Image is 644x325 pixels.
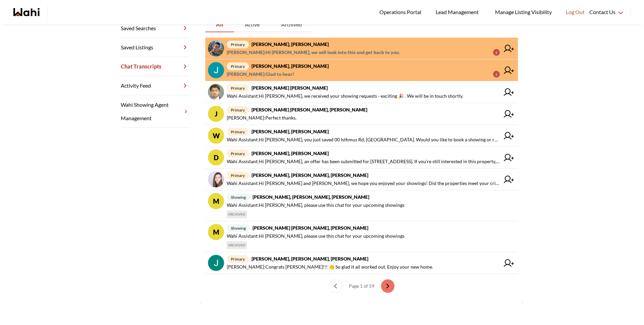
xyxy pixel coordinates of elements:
a: primary[PERSON_NAME], [PERSON_NAME], [PERSON_NAME]Wahi Assistant:Hi [PERSON_NAME] and [PERSON_NAM... [205,169,518,190]
span: Operations Portal [379,8,424,16]
span: [PERSON_NAME] : Perfect thanks. [227,114,297,122]
a: Wahi Showing Agent Management [121,95,189,128]
button: Archived [270,17,313,32]
span: Wahi Assistant : Hi [PERSON_NAME] and [PERSON_NAME], we hope you enjoyed your showings! Did the p... [227,179,500,187]
a: primary[PERSON_NAME], [PERSON_NAME], [PERSON_NAME][PERSON_NAME]:Congrats [PERSON_NAME]!!! 👏 So gl... [205,252,518,274]
div: 2 [493,49,500,56]
span: Wahi Assistant : Hi [PERSON_NAME], please use this chat for your upcoming showings [227,201,405,209]
strong: [PERSON_NAME], [PERSON_NAME], [PERSON_NAME] [252,256,368,262]
span: Wahi Assistant : Hi [PERSON_NAME], you just saved 00 Isthmus Rd, [GEOGRAPHIC_DATA]. Would you lik... [227,136,500,144]
div: M [208,193,224,209]
strong: [PERSON_NAME], [PERSON_NAME] [252,41,329,47]
div: D [208,149,224,166]
a: Jprimary[PERSON_NAME] [PERSON_NAME], [PERSON_NAME][PERSON_NAME]:Perfect thanks. [205,103,518,125]
span: primary [227,41,249,48]
a: Wahi homepage [13,8,40,16]
a: Activity Feed [121,76,189,95]
span: primary [227,255,249,263]
strong: [PERSON_NAME] [PERSON_NAME], [PERSON_NAME] [252,107,367,112]
strong: [PERSON_NAME], [PERSON_NAME], [PERSON_NAME] [252,172,368,178]
span: Wahi Assistant : Hi [PERSON_NAME], an offer has been submitted for [STREET_ADDRESS]. If you’re st... [227,157,500,166]
img: chat avatar [208,255,224,271]
div: 2 [493,71,500,78]
a: Mshowing[PERSON_NAME], [PERSON_NAME], [PERSON_NAME]Wahi Assistant:Hi [PERSON_NAME], please use th... [205,190,518,221]
button: next page [381,279,394,293]
a: Chat Transcripts [121,57,189,76]
strong: [PERSON_NAME], [PERSON_NAME] [252,150,329,156]
strong: [PERSON_NAME], [PERSON_NAME], [PERSON_NAME] [253,194,369,200]
span: ARCHIVED [227,211,247,218]
strong: [PERSON_NAME] [PERSON_NAME], [PERSON_NAME] [253,225,368,231]
a: Wprimary[PERSON_NAME], [PERSON_NAME]Wahi Assistant:Hi [PERSON_NAME], you just saved 00 Isthmus Rd... [205,125,518,147]
button: Active [234,17,270,32]
img: chat avatar [208,84,224,100]
div: M [208,224,224,240]
strong: [PERSON_NAME], [PERSON_NAME] [252,129,329,134]
span: ARCHIVED [227,241,247,249]
span: Archived [270,17,313,32]
nav: conversations pagination [205,274,518,298]
span: showing [227,224,250,232]
span: primary [227,150,249,157]
strong: [PERSON_NAME] [PERSON_NAME] [252,85,328,91]
button: previous page [329,279,342,293]
button: All [205,17,234,32]
span: showing [227,193,250,201]
span: Wahi Assistant : Hi [PERSON_NAME], we received your showing requests - exciting 🎉 . We will be in... [227,92,463,100]
span: primary [227,62,249,70]
a: Mshowing[PERSON_NAME] [PERSON_NAME], [PERSON_NAME]Wahi Assistant:Hi [PERSON_NAME], please use thi... [205,221,518,252]
span: [PERSON_NAME] : Hi [PERSON_NAME], we will look into this and get back to you. [227,48,400,56]
a: Saved Listings [121,38,189,57]
span: primary [227,128,249,136]
span: [PERSON_NAME] : Congrats [PERSON_NAME]!!! 👏 So glad it all worked out. Enjoy your new home. [227,263,433,271]
a: Dprimary[PERSON_NAME], [PERSON_NAME]Wahi Assistant:Hi [PERSON_NAME], an offer has been submitted ... [205,147,518,169]
span: primary [227,172,249,179]
img: chat avatar [208,62,224,78]
div: W [208,128,224,144]
div: Page 1 of 59 [346,279,377,293]
a: primary[PERSON_NAME], [PERSON_NAME][PERSON_NAME]:Hi [PERSON_NAME], we will look into this and get... [205,38,518,59]
span: Manage Listing Visibility [493,8,554,16]
a: primary[PERSON_NAME], [PERSON_NAME][PERSON_NAME]:Glad to hear!2 [205,59,518,81]
img: chat avatar [208,40,224,56]
span: Wahi Assistant : Hi [PERSON_NAME], please use this chat for your upcoming showings [227,232,405,240]
span: [PERSON_NAME] : Glad to hear! [227,70,294,78]
span: All [205,17,234,32]
img: chat avatar [208,171,224,187]
div: J [208,106,224,122]
span: primary [227,106,249,114]
span: primary [227,84,249,92]
strong: [PERSON_NAME], [PERSON_NAME] [252,63,329,69]
span: Active [234,17,270,32]
a: Saved Searches [121,19,189,38]
span: Lead Management [436,8,481,16]
a: primary[PERSON_NAME] [PERSON_NAME]Wahi Assistant:Hi [PERSON_NAME], we received your showing reque... [205,81,518,103]
span: Log Out [566,8,585,16]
